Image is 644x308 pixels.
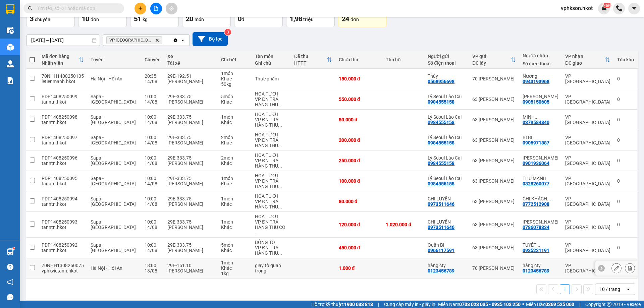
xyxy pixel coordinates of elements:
[255,230,259,235] span: ...
[167,120,214,125] div: [PERSON_NAME]
[42,114,84,120] div: PDP1408250098
[221,271,248,276] div: 1 kg
[522,303,524,306] span: ⚪️
[607,302,611,307] span: copyright
[547,196,551,201] span: ...
[255,112,287,117] div: HOA TƯƠI
[555,4,598,12] span: vphkson.hkot
[7,294,13,300] span: message
[91,219,136,230] span: Sapa - [GEOGRAPHIC_DATA]
[290,15,302,23] span: 1,98
[7,264,13,270] span: question-circle
[384,301,436,308] span: Cung cấp máy in - giấy in:
[167,135,214,140] div: 29E-333.75
[523,219,558,225] div: ANH HUY
[255,245,287,256] div: VP ĐN TRẢ HÀNG THU CƯỚC
[523,135,558,140] div: BI BI
[523,79,549,84] div: 0943193968
[428,94,466,99] div: Lý Seoul Lào Cai
[428,201,454,207] div: 0973511646
[42,79,84,84] div: letienmanh.hkot
[472,178,516,184] div: 63 [PERSON_NAME]
[278,102,282,107] span: ...
[631,5,637,11] span: caret-down
[428,135,466,140] div: Lý Seoul Lào Cai
[255,60,287,66] div: Ghi chú
[601,5,607,11] img: icon-new-feature
[565,114,610,125] div: VP [GEOGRAPHIC_DATA]
[428,248,454,253] div: 0966117591
[106,36,162,44] span: VP Đà Nẵng, close by backspace
[7,279,13,285] span: notification
[241,17,244,22] span: đ
[42,201,84,207] div: tanntn.hkot
[565,94,610,105] div: VP [GEOGRAPHIC_DATA]
[167,263,214,268] div: 29E-151.10
[135,3,146,14] button: plus
[616,5,622,11] img: phone-icon
[291,51,335,69] th: Toggle SortBy
[221,71,248,76] div: 1 món
[526,301,574,308] span: Miền Bắc
[221,135,248,140] div: 2 món
[428,242,466,248] div: Quân Bi
[386,222,421,227] div: 1.020.000 đ
[91,114,136,125] span: Sapa - [GEOGRAPHIC_DATA]
[255,219,287,235] div: VP ĐN TRẢ HÀNG THU COD HỘ KH + CƯỚC. COD CK VỀ CHO TÂN VPLC
[255,97,287,107] div: VP ĐN TRẢ HÀNG THU CƯỚC
[472,158,516,163] div: 63 [PERSON_NAME]
[221,114,248,120] div: 1 món
[138,6,143,11] span: plus
[255,132,287,137] div: HOA TƯƠI
[428,120,454,125] div: 0984555158
[221,201,248,207] div: Khác
[167,196,214,201] div: 29E-333.75
[167,181,214,186] div: [PERSON_NAME]
[386,57,421,62] div: Thu hộ
[523,61,558,66] div: Số điện thoại
[428,225,454,230] div: 0973511646
[145,242,161,248] div: 10:00
[523,201,549,207] div: 0772512908
[339,97,379,102] div: 550.000 đ
[134,15,141,23] span: 51
[428,263,466,268] div: hàng cty
[523,248,549,253] div: 0935221191
[221,242,248,248] div: 5 món
[195,17,204,22] span: món
[35,17,50,22] span: chuyến
[255,117,287,128] div: VP ĐN TRẢ HÀNG THU CƯỚC
[221,260,248,265] div: 1 món
[523,242,558,248] div: TUYẾT TRƯƠNG
[351,17,359,22] span: đơn
[278,163,282,169] span: ...
[579,301,580,308] span: |
[42,120,84,125] div: tanntn.hkot
[221,225,248,230] div: Khác
[42,155,84,161] div: PDP1408250096
[523,99,549,105] div: 0905150605
[523,140,549,145] div: 0905971887
[193,32,228,46] button: Bộ lọc
[145,161,161,166] div: 14/08
[255,193,287,199] div: HOA TƯƠI
[91,176,136,186] span: Sapa - [GEOGRAPHIC_DATA]
[523,196,558,201] div: CHỊ KHÁCH ĐN
[565,196,610,207] div: VP [GEOGRAPHIC_DATA]
[167,54,214,59] div: Xe
[523,176,558,181] div: THU MẠNH
[545,302,574,307] strong: 0369 525 060
[150,3,162,14] button: file-add
[167,73,214,79] div: 29E-192.51
[339,57,379,62] div: Chưa thu
[339,199,379,204] div: 80.000 đ
[428,140,454,145] div: 0984555158
[626,287,631,292] svg: open
[565,73,610,84] div: VP [GEOGRAPHIC_DATA]
[428,176,466,181] div: Lý Seoul Lào Cai
[342,15,349,23] span: 24
[91,242,136,253] span: Sapa - [GEOGRAPHIC_DATA]
[224,29,231,36] sup: 3
[145,263,161,268] div: 18:00
[42,161,84,166] div: tanntn.hkot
